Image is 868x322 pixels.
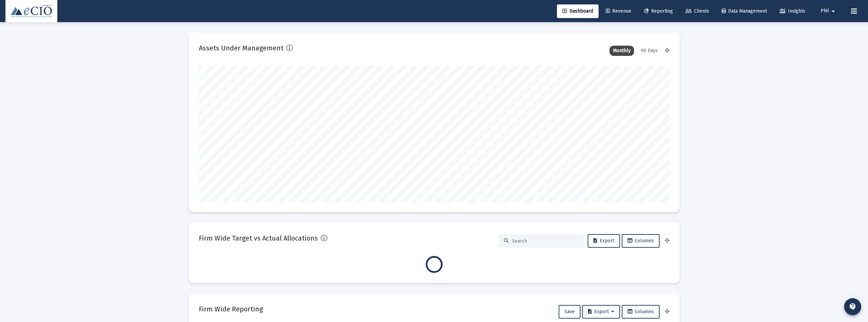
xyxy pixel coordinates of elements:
[780,8,805,14] span: Insights
[821,8,829,14] span: Phil
[628,309,654,315] span: Columns
[628,238,654,244] span: Columns
[622,234,660,248] button: Columns
[716,4,773,18] a: Data Management
[637,46,661,56] div: 90 Days
[606,8,631,14] span: Revenue
[562,8,593,14] span: Dashboard
[774,4,811,18] a: Insights
[588,234,620,248] button: Export
[638,4,678,18] a: Reporting
[644,8,673,14] span: Reporting
[593,238,614,244] span: Export
[11,4,52,18] img: Dashboard
[199,304,263,315] h2: Firm Wide Reporting
[722,8,767,14] span: Data Management
[812,4,845,18] button: Phil
[588,309,614,315] span: Export
[609,46,634,56] div: Monthly
[686,8,709,14] span: Clients
[582,305,620,319] button: Export
[199,43,283,53] h2: Assets Under Management
[829,4,837,18] mat-icon: arrow_drop_down
[849,303,857,311] mat-icon: contact_support
[600,4,637,18] a: Revenue
[199,233,318,244] h2: Firm Wide Target vs Actual Allocations
[557,4,599,18] a: Dashboard
[564,309,575,315] span: Save
[559,305,580,319] button: Save
[512,238,579,244] input: Search
[622,305,660,319] button: Columns
[680,4,715,18] a: Clients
